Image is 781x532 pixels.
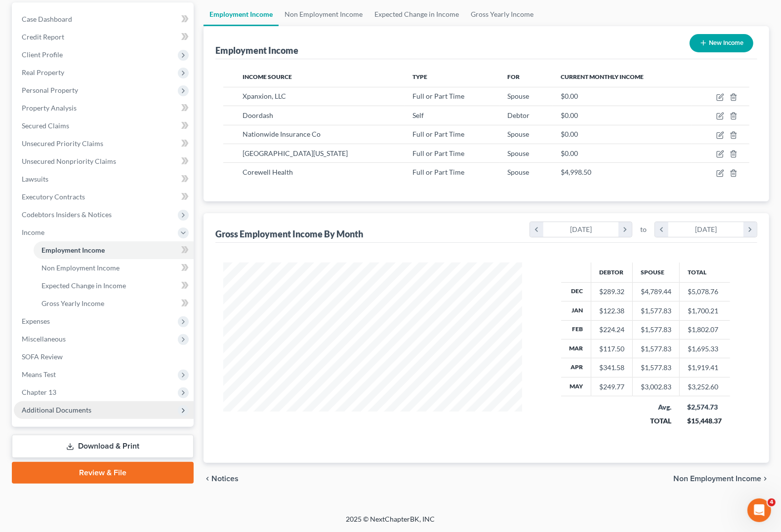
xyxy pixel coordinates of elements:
[41,299,104,307] span: Gross Yearly Income
[211,475,239,483] span: Notices
[507,168,529,176] span: Spouse
[22,352,63,361] span: SOFA Review
[22,406,91,414] span: Additional Documents
[641,402,672,412] div: Avg.
[599,344,624,354] div: $117.50
[641,344,671,354] div: $1,577.83
[561,340,591,358] th: Mar
[561,130,578,138] span: $0.00
[204,2,279,26] a: Employment Income
[22,104,77,112] span: Property Analysis
[680,358,730,377] td: $1,919.41
[22,370,56,379] span: Means Test
[22,192,85,201] span: Executory Contracts
[109,514,672,532] div: 2025 © NextChapterBK, INC
[747,498,771,522] iframe: Intercom live chat
[22,33,64,41] span: Credit Report
[641,287,671,297] div: $4,789.44
[640,225,647,234] span: to
[507,149,529,157] span: Spouse
[14,348,194,366] a: SOFA Review
[14,170,194,188] a: Lawsuits
[655,222,668,237] i: chevron_left
[690,34,753,52] button: New Income
[34,295,194,312] a: Gross Yearly Income
[561,282,591,301] th: Dec
[12,435,194,458] a: Download & Print
[561,92,578,100] span: $0.00
[22,157,116,165] span: Unsecured Nonpriority Claims
[41,281,126,290] span: Expected Change in Income
[243,130,321,138] span: Nationwide Insurance Co
[22,317,50,325] span: Expenses
[412,168,464,176] span: Full or Part Time
[599,287,624,297] div: $289.32
[34,241,194,259] a: Employment Income
[412,111,424,119] span: Self
[22,68,64,76] span: Real Property
[507,73,520,80] span: For
[14,99,194,117] a: Property Analysis
[34,277,194,295] a: Expected Change in Income
[41,264,120,272] span: Non Employment Income
[561,377,591,396] th: May
[22,175,48,183] span: Lawsuits
[41,246,105,254] span: Employment Income
[561,73,644,80] span: Current Monthly Income
[465,2,539,26] a: Gross Yearly Income
[530,222,543,237] i: chevron_left
[761,475,769,483] i: chevron_right
[412,92,464,100] span: Full or Part Time
[743,222,757,237] i: chevron_right
[591,263,633,282] th: Debtor
[768,498,776,506] span: 4
[680,282,730,301] td: $5,078.76
[641,306,671,316] div: $1,577.83
[14,10,194,28] a: Case Dashboard
[22,15,72,23] span: Case Dashboard
[14,135,194,152] a: Unsecured Priority Claims
[688,402,722,412] div: $2,574.73
[680,263,730,282] th: Total
[22,335,66,343] span: Miscellaneous
[12,462,194,484] a: Review & File
[204,475,239,483] button: chevron_left Notices
[22,228,44,236] span: Income
[543,222,619,237] div: [DATE]
[243,149,348,157] span: [GEOGRAPHIC_DATA][US_STATE]
[14,28,194,46] a: Credit Report
[673,475,761,483] span: Non Employment Income
[599,363,624,373] div: $341.58
[204,475,211,483] i: chevron_left
[22,210,112,219] span: Codebtors Insiders & Notices
[243,168,293,176] span: Corewell Health
[215,228,363,240] div: Gross Employment Income By Month
[243,73,292,80] span: Income Source
[215,44,298,56] div: Employment Income
[507,92,529,100] span: Spouse
[688,416,722,426] div: $15,448.37
[668,222,744,237] div: [DATE]
[561,168,591,176] span: $4,998.50
[599,382,624,392] div: $249.77
[22,50,63,59] span: Client Profile
[243,92,286,100] span: Xpanxion, LLC
[279,2,369,26] a: Non Employment Income
[561,149,578,157] span: $0.00
[561,302,591,320] th: Jan
[673,475,769,483] button: Non Employment Income chevron_right
[633,263,680,282] th: Spouse
[243,111,273,119] span: Doordash
[34,259,194,277] a: Non Employment Income
[641,363,671,373] div: $1,577.83
[507,111,530,119] span: Debtor
[561,358,591,377] th: Apr
[641,416,672,426] div: TOTAL
[22,139,103,148] span: Unsecured Priority Claims
[641,382,671,392] div: $3,002.83
[412,149,464,157] span: Full or Part Time
[412,130,464,138] span: Full or Part Time
[14,152,194,170] a: Unsecured Nonpriority Claims
[641,325,671,335] div: $1,577.83
[22,388,56,396] span: Chapter 13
